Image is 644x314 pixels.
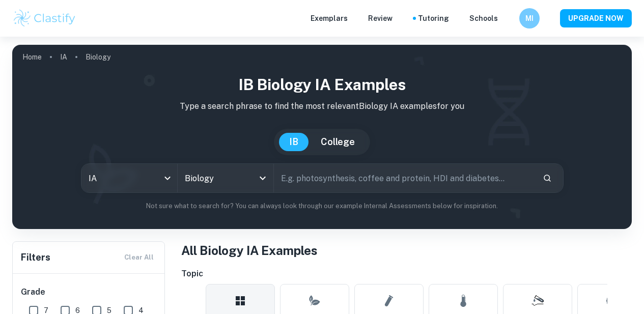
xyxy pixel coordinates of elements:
p: Review [368,13,393,24]
button: IB [279,133,309,151]
p: Biology [86,51,110,63]
p: Exemplars [311,13,348,24]
h6: MI [524,13,536,24]
h6: Topic [181,268,632,280]
img: Clastify logo [12,8,77,28]
h1: IB Biology IA examples [20,73,624,96]
a: Tutoring [418,13,449,24]
button: College [311,133,365,151]
a: Schools [469,13,498,24]
button: MI [519,8,540,28]
h6: Filters [21,250,50,265]
a: IA [60,50,67,64]
div: IA [81,164,177,192]
button: Open [256,171,270,185]
button: UPGRADE NOW [560,9,632,27]
a: Home [22,50,42,64]
input: E.g. photosynthesis, coffee and protein, HDI and diabetes... [274,164,535,192]
button: Search [539,169,556,187]
h1: All Biology IA Examples [181,241,632,260]
h6: Grade [21,286,157,298]
p: Type a search phrase to find the most relevant Biology IA examples for you [20,100,624,112]
img: profile cover [12,45,632,229]
p: Not sure what to search for? You can always look through our example Internal Assessments below f... [20,201,624,211]
button: Help and Feedback [506,16,511,21]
